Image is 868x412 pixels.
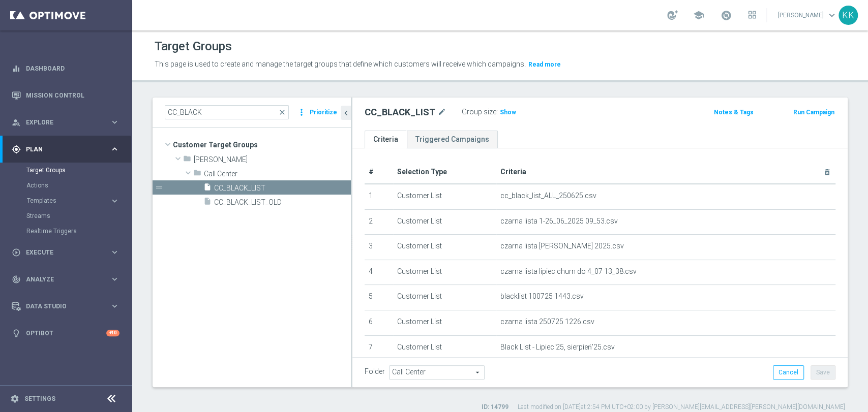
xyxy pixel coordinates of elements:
a: Actions [26,181,106,189]
a: Dashboard [26,55,119,82]
td: Customer List [393,335,497,361]
i: keyboard_arrow_right [110,274,119,284]
td: Customer List [393,260,497,285]
h2: CC_BLACK_LIST [365,106,435,118]
i: settings [10,394,19,403]
span: Customer Target Groups [173,138,351,152]
span: cc_black_list_ALL_250625.csv [500,192,596,200]
a: Settings [24,396,55,402]
h1: Target Groups [155,39,232,54]
span: Show [500,109,516,116]
i: delete_forever [823,168,831,176]
i: insert_drive_file [203,197,212,209]
i: keyboard_arrow_right [110,247,119,257]
td: 6 [365,310,393,335]
label: ID: 14799 [482,403,508,411]
i: lightbulb [12,329,21,338]
span: keyboard_arrow_down [826,10,837,21]
span: Analyze [26,276,110,282]
a: Target Groups [26,166,106,174]
td: Customer List [393,285,497,310]
a: Mission Control [26,82,119,109]
span: CC_BLACK_LIST [214,184,351,193]
span: Dagmara D. [194,155,351,164]
span: Execute [26,249,110,256]
span: blacklist 100725 1443.csv [500,292,584,301]
a: Optibot [26,320,106,346]
span: Black List - Lipiec'25, sierpień'25.csv [500,343,615,352]
div: Mission Control [12,82,119,109]
div: Plan [12,145,110,154]
td: Customer List [393,235,497,260]
button: Mission Control [11,91,120,100]
i: chevron_left [341,108,351,118]
button: Notes & Tags [713,107,755,118]
td: 4 [365,260,393,285]
div: Dashboard [12,55,119,82]
a: Triggered Campaigns [407,131,498,148]
td: 1 [365,184,393,209]
i: more_vert [296,105,307,119]
label: : [496,108,498,116]
div: Templates [26,193,131,208]
label: Group size [462,108,496,116]
button: chevron_left [341,106,351,120]
td: 7 [365,335,393,361]
i: keyboard_arrow_right [110,301,119,311]
th: # [365,161,393,184]
a: Streams [26,212,106,220]
button: Read more [527,59,562,70]
span: Templates [27,198,100,204]
td: 5 [365,285,393,310]
div: +10 [106,330,119,336]
button: lightbulb Optibot +10 [11,329,120,337]
i: folder [183,154,191,166]
button: Cancel [773,365,804,379]
span: czarna lista lipiec churn do 4_07 13_38.csv [500,267,637,276]
i: equalizer [12,64,21,73]
span: CC_BLACK_LIST_OLD [214,198,351,207]
button: play_circle_outline Execute keyboard_arrow_right [11,248,120,257]
span: Data Studio [26,303,110,309]
button: person_search Explore keyboard_arrow_right [11,118,120,126]
button: gps_fixed Plan keyboard_arrow_right [11,145,120,153]
div: Data Studio keyboard_arrow_right [11,302,120,310]
span: czarna lista 1-26_06_2025 09_53.csv [500,217,618,226]
div: equalizer Dashboard [11,65,120,73]
a: [PERSON_NAME]keyboard_arrow_down [777,8,839,23]
i: insert_drive_file [203,183,212,195]
i: track_changes [12,275,21,284]
span: czarna lista 250725 1226.csv [500,318,594,326]
div: Target Groups [26,163,131,178]
span: czarna lista [PERSON_NAME] 2025.csv [500,242,624,250]
span: Explore [26,119,110,125]
div: Templates [27,198,110,204]
i: keyboard_arrow_right [110,144,119,154]
button: Save [811,365,835,379]
span: Call Center [204,170,351,178]
span: close [278,108,286,116]
i: play_circle_outline [12,248,21,257]
span: Plan [26,146,110,152]
span: This page is used to create and manage the target groups that define which customers will receive... [155,60,526,68]
input: Quick find group or folder [165,105,289,119]
div: KK [839,6,858,25]
div: Streams [26,208,131,224]
div: Analyze [12,275,110,284]
i: keyboard_arrow_right [110,196,119,206]
td: Customer List [393,310,497,335]
a: Criteria [365,131,407,148]
div: Execute [12,248,110,257]
th: Selection Type [393,161,497,184]
div: Data Studio [12,302,110,311]
button: Run Campaign [792,107,835,118]
label: Folder [365,367,385,376]
button: Templates keyboard_arrow_right [26,197,120,205]
div: Actions [26,178,131,193]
